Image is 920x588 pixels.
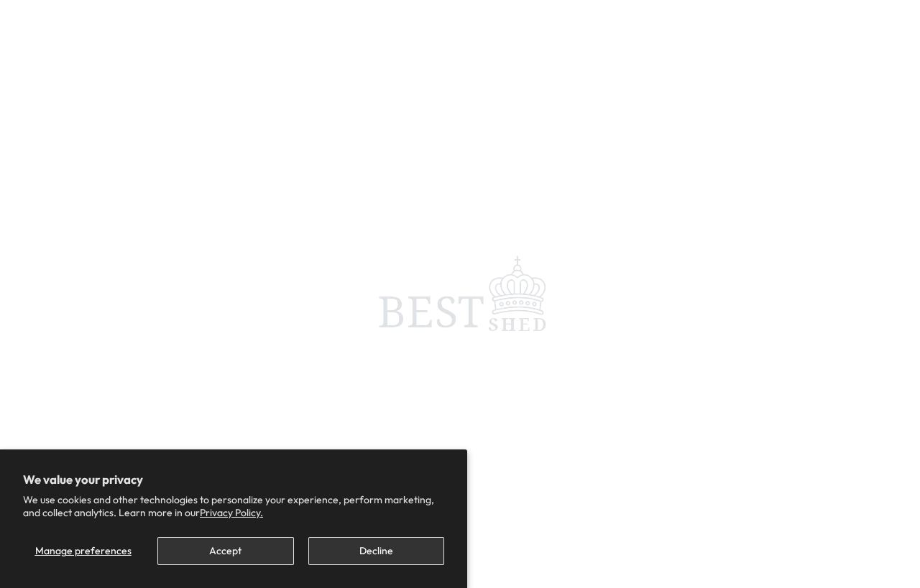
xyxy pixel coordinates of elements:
button: Decline [308,537,444,565]
span: Manage preferences [35,544,132,557]
a: Privacy Policy. [200,506,263,519]
button: Manage preferences [23,537,143,565]
p: We use cookies and other technologies to personalize your experience, perform marketing, and coll... [23,493,444,519]
button: Accept [157,537,293,565]
h2: We value your privacy [23,472,444,487]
